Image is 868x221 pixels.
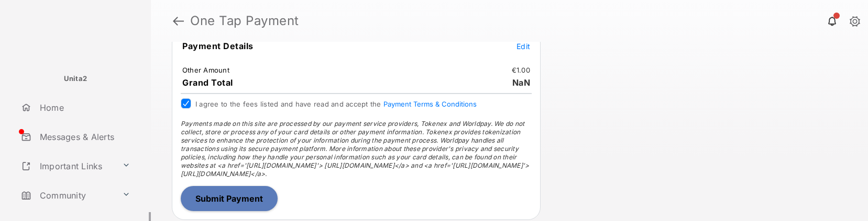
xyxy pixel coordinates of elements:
[195,100,477,108] span: I agree to the fees listed and have read and accept the
[383,100,477,108] button: I agree to the fees listed and have read and accept the
[17,154,118,179] a: Important Links
[17,183,118,208] a: Community
[182,65,230,75] td: Other Amount
[512,77,531,88] span: NaN
[182,41,254,51] span: Payment Details
[511,65,531,75] td: €1.00
[17,124,151,149] a: Messages & Alerts
[17,95,151,120] a: Home
[64,74,87,84] p: Unita2
[181,120,529,178] span: Payments made on this site are processed by our payment service providers, Tokenex and Worldpay. ...
[517,42,530,51] span: Edit
[190,15,299,27] strong: One Tap Payment
[182,77,233,88] span: Grand Total
[517,41,530,51] button: Edit
[181,186,278,211] button: Submit Payment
